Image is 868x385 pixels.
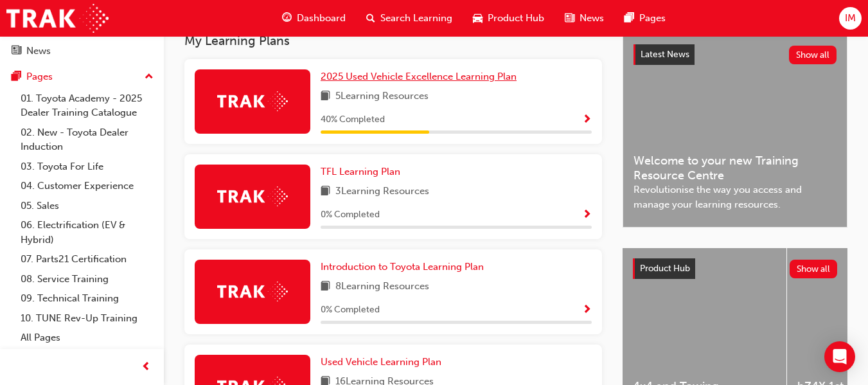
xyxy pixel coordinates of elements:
span: 3 Learning Resources [335,184,429,200]
button: Show all [789,46,837,64]
button: Show Progress [582,112,592,128]
div: Pages [26,69,53,84]
span: Product Hub [488,11,544,26]
span: Dashboard [297,11,346,26]
button: Show Progress [582,302,592,318]
span: car-icon [473,10,483,26]
a: News [5,39,159,63]
h3: My Learning Plans [184,33,602,48]
img: Trak [217,91,288,111]
a: car-iconProduct Hub [463,5,554,31]
span: Revolutionise the way you access and manage your learning resources. [633,183,837,211]
div: Open Intercom Messenger [824,341,855,372]
a: Used Vehicle Learning Plan [321,355,447,370]
span: Show Progress [582,305,592,316]
a: 07. Parts21 Certification [15,249,159,269]
a: 05. Sales [15,196,159,216]
span: Product Hub [640,263,690,274]
a: 2025 Used Vehicle Excellence Learning Plan [321,69,522,84]
span: 0 % Completed [321,208,380,222]
span: Search Learning [380,11,452,26]
a: 10. TUNE Rev-Up Training [15,309,159,328]
a: Latest NewsShow allWelcome to your new Training Resource CentreRevolutionise the way you access a... [623,33,847,228]
span: book-icon [321,89,330,105]
span: 2025 Used Vehicle Excellence Learning Plan [321,71,517,82]
span: 40 % Completed [321,112,385,127]
span: 5 Learning Resources [335,89,429,105]
a: guage-iconDashboard [272,5,356,31]
a: 01. Toyota Academy - 2025 Dealer Training Catalogue [15,89,159,123]
span: book-icon [321,184,330,200]
img: Trak [217,186,288,206]
button: Show Progress [582,207,592,223]
button: Pages [5,65,159,89]
span: up-icon [145,69,154,85]
button: IM [839,7,862,30]
span: Show Progress [582,210,592,221]
a: Product HubShow all [633,258,837,279]
span: News [580,11,604,26]
span: book-icon [321,279,330,295]
img: Trak [6,4,109,33]
button: Show all [790,260,838,278]
a: news-iconNews [554,5,614,31]
a: search-iconSearch Learning [356,5,463,31]
span: Show Progress [582,114,592,126]
span: guage-icon [282,10,292,26]
span: 8 Learning Resources [335,279,429,295]
span: IM [845,11,856,26]
span: Welcome to your new Training Resource Centre [633,154,837,183]
a: 04. Customer Experience [15,176,159,196]
a: TFL Learning Plan [321,165,405,179]
span: Introduction to Toyota Learning Plan [321,261,484,273]
a: All Pages [15,328,159,348]
a: Introduction to Toyota Learning Plan [321,260,489,274]
span: Pages [639,11,666,26]
span: search-icon [366,10,375,26]
a: Latest NewsShow all [633,44,837,65]
span: Used Vehicle Learning Plan [321,356,441,368]
div: News [26,44,51,58]
a: 06. Electrification (EV & Hybrid) [15,215,159,249]
span: Latest News [641,49,689,60]
a: pages-iconPages [614,5,676,31]
a: 08. Service Training [15,269,159,289]
a: 09. Technical Training [15,289,159,309]
span: news-icon [565,10,574,26]
span: pages-icon [624,10,634,26]
a: 02. New - Toyota Dealer Induction [15,123,159,157]
a: 03. Toyota For Life [15,157,159,177]
span: prev-icon [141,359,151,375]
span: news-icon [12,46,21,57]
img: Trak [217,282,288,301]
span: 0 % Completed [321,303,380,318]
span: pages-icon [12,71,21,83]
span: TFL Learning Plan [321,166,400,177]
